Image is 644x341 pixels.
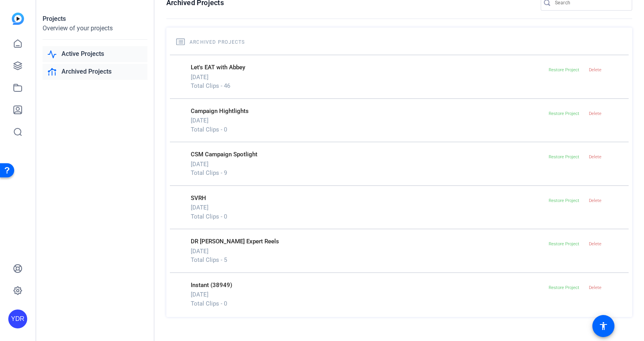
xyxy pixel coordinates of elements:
[589,241,601,246] span: Delete
[549,285,579,290] span: Restore Project
[191,247,545,256] p: [DATE]
[545,107,583,121] button: Restore Project
[191,160,545,169] p: [DATE]
[583,107,608,121] button: Delete
[589,67,601,72] span: Delete
[589,111,601,116] span: Delete
[43,46,147,62] a: Active Projects
[599,321,608,331] mat-icon: accessibility
[191,299,545,308] p: Total Clips - 0
[191,169,545,178] p: Total Clips - 9
[191,150,545,159] p: CSM Campaign Spotlight
[191,73,545,82] p: [DATE]
[583,194,608,208] button: Delete
[583,237,608,251] button: Delete
[583,281,608,295] button: Delete
[545,150,583,164] button: Restore Project
[549,241,579,246] span: Restore Project
[191,203,545,212] p: [DATE]
[43,24,147,33] div: Overview of your projects
[12,13,24,25] img: blue-gradient.svg
[545,237,583,251] button: Restore Project
[176,37,622,47] h2: Archived Projects
[549,67,579,72] span: Restore Project
[583,150,608,164] button: Delete
[549,154,579,159] span: Restore Project
[191,256,545,265] p: Total Clips - 5
[191,125,545,134] p: Total Clips - 0
[545,281,583,295] button: Restore Project
[589,154,601,159] span: Delete
[549,111,579,116] span: Restore Project
[583,63,608,77] button: Delete
[191,82,545,91] p: Total Clips - 46
[191,281,545,290] p: Instant (38949)
[191,107,545,116] p: Campaign Hightlights
[545,63,583,77] button: Restore Project
[191,116,545,125] p: [DATE]
[191,194,545,203] p: SVRH
[191,237,545,246] p: DR [PERSON_NAME] Expert Reels
[43,64,147,80] a: Archived Projects
[8,309,27,328] div: YDR
[589,285,601,290] span: Delete
[545,194,583,208] button: Restore Project
[191,212,545,221] p: Total Clips - 0
[589,198,601,203] span: Delete
[549,198,579,203] span: Restore Project
[43,14,147,24] div: Projects
[191,290,545,299] p: [DATE]
[191,63,545,72] p: Let's EAT with Abbey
